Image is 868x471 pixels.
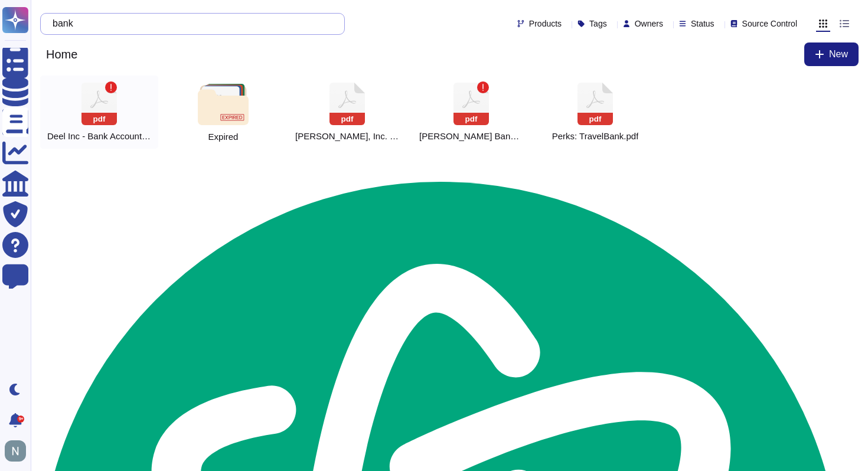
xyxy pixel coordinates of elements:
span: Status [691,19,714,28]
span: Deel's accounts used for client pay-ins in different countries.pdf [419,131,523,142]
span: New [829,50,848,59]
span: Products [529,19,562,28]
span: Home [40,45,83,63]
div: 9+ [17,416,24,423]
button: New [804,42,859,66]
span: Perks: TravelBank.pdf [552,131,639,142]
img: folder [198,84,248,125]
span: Expired [208,132,239,141]
input: Search by keywords [47,14,332,34]
span: Tags [589,19,607,28]
button: user [2,438,34,464]
img: user [5,440,26,462]
span: Owners [635,19,663,28]
span: Source Control [742,19,797,28]
span: Deel, Inc. 663168380 ACH & Wire Transaction Routing Instructions.pdf [295,131,399,142]
span: Deel Inc - Bank Account Confirmation.pdf [47,131,151,142]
